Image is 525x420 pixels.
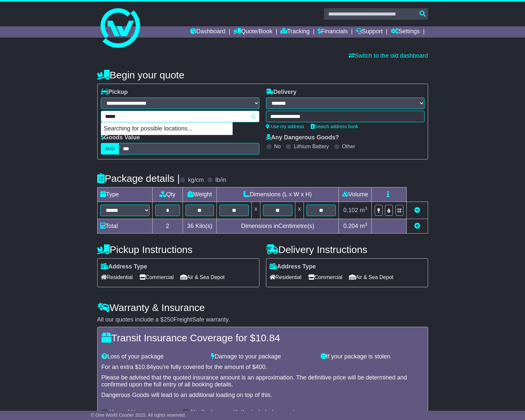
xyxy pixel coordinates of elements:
span: 400 [255,364,265,370]
div: Loss of your package [98,353,208,360]
span: 250 [164,316,174,323]
a: Remove this item [414,207,420,213]
span: Residential [270,272,302,282]
span: Air & Sea Depot [180,272,225,282]
a: Search address book [311,124,358,129]
td: Total [97,219,152,234]
span: 10.84 [255,332,280,343]
td: x [295,202,304,219]
a: Add new item [414,223,420,229]
h4: Transit Insurance Coverage for $ [102,332,424,343]
label: kg/cm [188,177,204,184]
div: Please be advised that the quoted insurance amount is an approximation. The definitive price will... [102,374,424,388]
div: Dangerous Goods will lead to an additional loading on top of this. [102,392,424,399]
span: 36 [187,223,194,229]
div: If your package is stolen [317,353,427,360]
h4: Package details | [97,173,180,184]
span: Commercial [308,272,342,282]
td: Volume [339,187,372,202]
td: 2 [152,219,183,234]
label: Lithium Battery [294,143,329,150]
span: Commercial [139,272,174,282]
a: Tracking [280,26,309,38]
a: Dashboard [190,26,225,38]
label: lb/in [215,177,226,184]
td: x [251,202,260,219]
td: Kilo(s) [183,219,217,234]
a: Quote/Book [233,26,272,38]
span: m [360,223,367,229]
label: Pickup [101,89,128,96]
h4: Warranty & Insurance [97,302,428,313]
span: Air & Sea Depot [349,272,394,282]
label: Goods Value [101,134,140,141]
sup: 3 [365,206,367,211]
p: Searching for possible locations... [101,123,232,135]
span: 0.204 [343,223,358,229]
h4: Begin your quote [97,70,428,80]
a: Use my address [266,124,304,129]
label: Delivery [266,89,297,96]
label: Address Type [101,263,147,270]
span: Residential [101,272,133,282]
td: Dimensions in Centimetre(s) [217,219,339,234]
label: Address Type [270,263,316,270]
label: No [274,143,281,150]
h4: Pickup Instructions [97,244,259,255]
span: m [360,207,367,213]
div: All our quotes include a $ FreightSafe warranty. [97,316,428,323]
sup: 3 [365,222,367,227]
td: Type [97,187,152,202]
td: Weight [183,187,217,202]
label: Other [342,143,355,150]
div: Damage to your package [208,353,317,360]
label: AUD [101,143,119,154]
span: 10.84 [138,364,153,370]
label: No, I'm happy with the included warranty [191,409,298,416]
td: Qty [152,187,183,202]
span: © One World Courier 2025. All rights reserved. [91,412,186,418]
a: Support [356,26,383,38]
td: Dimensions (L x W x H) [217,187,339,202]
label: Any Dangerous Goods? [266,134,339,141]
a: Financials [318,26,348,38]
h4: Delivery Instructions [266,244,428,255]
a: Switch to the old dashboard [349,52,428,59]
a: Settings [391,26,420,38]
label: Yes, add insurance cover [110,409,176,416]
div: For an extra $ you're fully covered for the amount of $ . [102,364,424,371]
span: 0.102 [343,207,358,213]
